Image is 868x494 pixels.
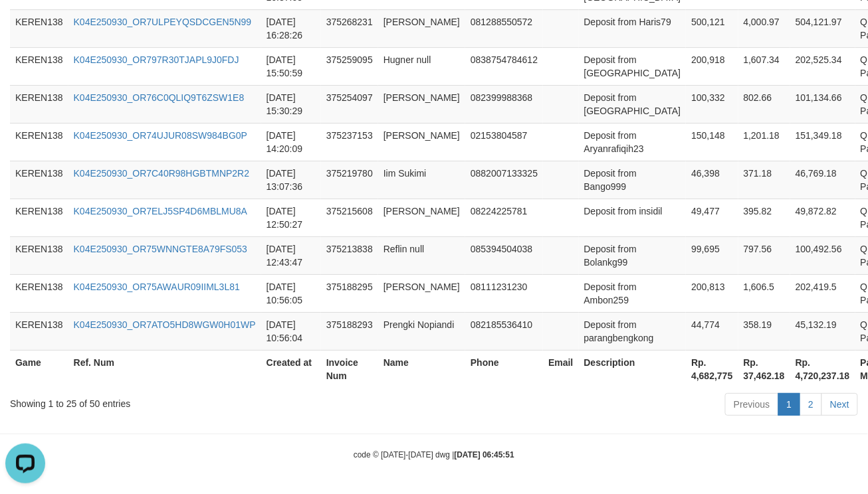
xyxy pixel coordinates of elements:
[321,312,378,350] td: 375188293
[579,161,687,199] td: Deposit from Bango999
[790,123,855,161] td: 151,349.18
[579,199,687,236] td: Deposit from insidil
[5,5,45,45] button: Open LiveChat chat widget
[74,54,239,65] a: K04E250930_OR797R30TJAPL9J0FDJ
[465,236,543,274] td: 085394504038
[790,274,855,312] td: 202,419.5
[378,312,465,350] td: Prengki Nopiandi
[778,393,801,416] a: 1
[354,450,514,459] small: code © [DATE]-[DATE] dwg |
[579,274,687,312] td: Deposit from Ambon259
[465,350,543,388] th: Phone
[74,206,248,216] a: K04E250930_OR7ELJ5SP4D6MBLMU8A
[738,47,790,85] td: 1,607.34
[686,123,738,161] td: 150,148
[790,161,855,199] td: 46,769.18
[738,236,790,274] td: 797.56
[579,350,687,388] th: Description
[378,274,465,312] td: [PERSON_NAME]
[68,350,261,388] th: Ref. Num
[686,199,738,236] td: 49,477
[821,393,858,416] a: Next
[465,9,543,47] td: 081288550572
[465,47,543,85] td: 0838754784612
[790,236,855,274] td: 100,492.56
[74,17,252,27] a: K04E250930_OR7ULPEYQSDCGEN5N99
[74,130,248,141] a: K04E250930_OR74UJUR08SW984BG0P
[261,123,321,161] td: [DATE] 14:20:09
[790,85,855,123] td: 101,134.66
[465,85,543,123] td: 082399988368
[465,274,543,312] td: 08111231230
[74,319,256,330] a: K04E250930_OR7ATO5HD8WGW0H01WP
[261,161,321,199] td: [DATE] 13:07:36
[800,393,822,416] a: 2
[738,274,790,312] td: 1,606.5
[579,85,687,123] td: Deposit from [GEOGRAPHIC_DATA]
[261,236,321,274] td: [DATE] 12:43:47
[686,85,738,123] td: 100,332
[579,9,687,47] td: Deposit from Haris79
[790,350,855,388] th: Rp. 4,720,237.18
[261,350,321,388] th: Created at
[10,9,68,47] td: KEREN138
[321,9,378,47] td: 375268231
[74,282,240,292] a: K04E250930_OR75AWAUR09IIML3L81
[10,274,68,312] td: KEREN138
[738,312,790,350] td: 358.19
[543,350,578,388] th: Email
[261,9,321,47] td: [DATE] 16:28:26
[261,312,321,350] td: [DATE] 10:56:04
[686,161,738,199] td: 46,398
[790,199,855,236] td: 49,872.82
[10,161,68,199] td: KEREN138
[261,85,321,123] td: [DATE] 15:30:29
[10,123,68,161] td: KEREN138
[321,236,378,274] td: 375213838
[321,199,378,236] td: 375215608
[321,350,378,388] th: Invoice Num
[738,9,790,47] td: 4,000.97
[378,85,465,123] td: [PERSON_NAME]
[686,9,738,47] td: 500,121
[686,274,738,312] td: 200,813
[579,312,687,350] td: Deposit from parangbengkong
[10,392,352,410] div: Showing 1 to 25 of 50 entries
[686,47,738,85] td: 200,918
[686,350,738,388] th: Rp. 4,682,775
[738,123,790,161] td: 1,201.18
[378,350,465,388] th: Name
[465,312,543,350] td: 082185536410
[261,47,321,85] td: [DATE] 15:50:59
[738,161,790,199] td: 371.18
[378,199,465,236] td: [PERSON_NAME]
[378,123,465,161] td: [PERSON_NAME]
[465,199,543,236] td: 08224225781
[455,450,514,459] strong: [DATE] 06:45:51
[321,47,378,85] td: 375259095
[378,161,465,199] td: Iim Sukimi
[738,350,790,388] th: Rp. 37,462.18
[790,312,855,350] td: 45,132.19
[579,123,687,161] td: Deposit from Aryanrafiqih23
[321,274,378,312] td: 375188295
[579,236,687,274] td: Deposit from Bolankg99
[261,199,321,236] td: [DATE] 12:50:27
[74,92,245,103] a: K04E250930_OR76C0QLIQ9T6ZSW1E8
[790,9,855,47] td: 504,121.97
[378,9,465,47] td: [PERSON_NAME]
[10,47,68,85] td: KEREN138
[10,350,68,388] th: Game
[378,47,465,85] td: Hugner null
[321,161,378,199] td: 375219780
[686,312,738,350] td: 44,774
[738,199,790,236] td: 395.82
[74,244,247,254] a: K04E250930_OR75WNNGTE8A79FS053
[10,85,68,123] td: KEREN138
[738,85,790,123] td: 802.66
[686,236,738,274] td: 99,695
[10,312,68,350] td: KEREN138
[261,274,321,312] td: [DATE] 10:56:05
[10,199,68,236] td: KEREN138
[465,123,543,161] td: 02153804587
